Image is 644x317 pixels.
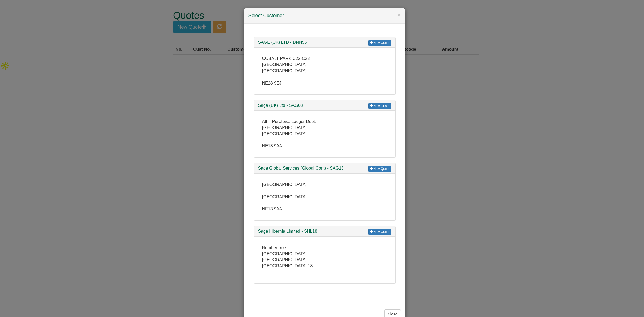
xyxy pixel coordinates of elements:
[262,182,307,187] span: [GEOGRAPHIC_DATA]
[262,119,316,124] span: Attn: Purchase Ledger Dept.
[258,166,391,171] h3: Sage Global Services (Global Cont) - SAG13
[262,62,307,67] span: [GEOGRAPHIC_DATA]
[262,207,282,211] span: NE13 9AA
[368,103,391,109] a: New Quote
[262,56,310,61] span: COBALT PARK C22-C23
[397,12,401,17] button: ×
[262,195,307,199] span: [GEOGRAPHIC_DATA]
[262,68,307,73] span: [GEOGRAPHIC_DATA]
[258,40,391,45] h3: SAGE (UK) LTD - DNN56
[368,229,391,235] a: New Quote
[262,132,307,136] span: [GEOGRAPHIC_DATA]
[262,144,282,148] span: NE13 9AA
[262,252,307,256] span: [GEOGRAPHIC_DATA]
[262,245,286,250] span: Number one
[262,81,281,85] span: NE28 9EJ
[368,166,391,172] a: New Quote
[262,264,313,268] span: [GEOGRAPHIC_DATA] 18
[368,40,391,46] a: New Quote
[248,12,401,19] h4: Select Customer
[262,257,307,262] span: [GEOGRAPHIC_DATA]
[262,125,307,130] span: [GEOGRAPHIC_DATA]
[258,229,391,234] h3: Sage Hibernia Limited - SHL18
[258,103,391,108] h3: Sage (UK) Ltd - SAG03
